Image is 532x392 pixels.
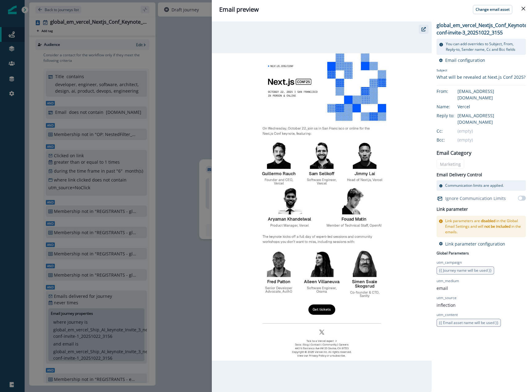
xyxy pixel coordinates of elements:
[437,302,456,308] p: inflection
[437,74,526,80] div: What will be revealed at Next.js Conf 2025?
[437,137,467,143] div: Bcc:
[439,320,498,325] span: {{ Email asset name will be used }}
[445,57,485,63] p: Email configuration
[437,68,526,74] p: Subject
[457,137,526,143] div: (empty)
[219,5,525,14] div: Email preview
[473,5,512,14] button: Change email asset
[457,112,526,125] div: [EMAIL_ADDRESS][DOMAIN_NAME]
[437,312,458,318] p: utm_content
[439,57,485,63] button: Email configuration
[439,241,505,247] button: Link parameter configuration
[476,7,510,12] p: Change email asset
[445,241,505,247] p: Link parameter configuration
[437,128,467,134] div: Cc:
[437,295,457,301] p: utm_source
[212,53,432,361] img: email asset unavailable
[437,260,462,265] p: utm_campaign
[445,183,504,188] p: Communication limits are applied.
[457,88,526,101] div: [EMAIL_ADDRESS][DOMAIN_NAME]
[484,224,510,229] span: not be included
[437,149,471,157] p: Email Category
[446,41,523,52] p: You can add overrides to Subject, From, Reply-to, Sender name, Cc and Bcc fields
[437,171,482,178] p: Email Delivery Control
[481,218,495,223] span: disabled
[445,218,523,235] p: Link parameters are in the Global Email Settings and will in the emails.
[457,103,526,110] div: Vercel
[437,103,467,110] div: Name:
[437,88,467,94] div: From:
[445,195,506,202] p: Ignore Communication Limits
[437,278,459,284] p: utm_medium
[437,285,448,291] p: email
[439,268,492,273] span: {{ Journey name will be used }}
[437,206,468,213] h2: Link parameter
[437,249,469,256] p: Global Parameters
[518,4,528,14] button: Close
[437,112,467,119] div: Reply to:
[457,128,526,134] div: (empty)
